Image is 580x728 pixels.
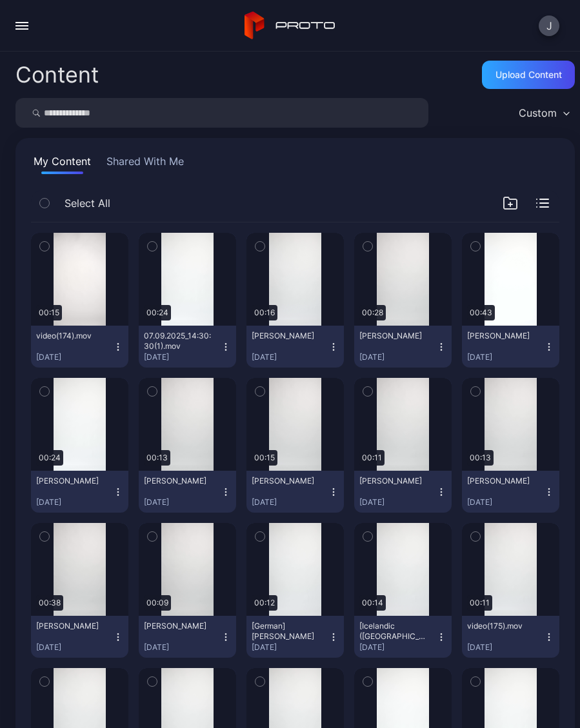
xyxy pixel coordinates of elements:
[359,476,430,486] div: Jennie Blumenthal
[519,106,557,119] div: Custom
[139,471,236,513] button: [PERSON_NAME][DATE]
[139,616,236,658] button: [PERSON_NAME][DATE]
[36,642,113,653] div: [DATE]
[359,331,430,341] div: Caren Cioffi
[495,70,562,80] div: Upload Content
[467,476,538,486] div: Lynn McCormick
[36,497,113,507] div: [DATE]
[246,326,344,368] button: [PERSON_NAME][DATE]
[36,352,113,362] div: [DATE]
[359,642,436,653] div: [DATE]
[512,98,575,128] button: Custom
[144,621,215,631] div: Ava Almazan
[539,15,559,36] button: J
[36,476,107,486] div: Anachal Arora
[359,352,436,362] div: [DATE]
[252,642,328,653] div: [DATE]
[104,153,186,174] button: Shared With Me
[252,331,323,341] div: shannon
[65,195,110,211] span: Select All
[31,153,94,174] button: My Content
[252,352,328,362] div: [DATE]
[467,331,538,341] div: Liz Vanzura
[482,61,575,89] button: Upload Content
[144,476,215,486] div: Anna Schmidt
[144,642,221,653] div: [DATE]
[139,326,236,368] button: 07.09.2025_14:30:30(1).mov[DATE]
[36,621,107,631] div: Noelio Scordobs
[144,352,221,362] div: [DATE]
[144,331,215,351] div: 07.09.2025_14:30:30(1).mov
[354,616,452,658] button: [Icelandic ([GEOGRAPHIC_DATA])] [PERSON_NAME][DATE]
[462,471,559,513] button: [PERSON_NAME][DATE]
[354,471,452,513] button: [PERSON_NAME][DATE]
[354,326,452,368] button: [PERSON_NAME][DATE]
[462,616,559,658] button: video(175).mov[DATE]
[36,331,107,341] div: video(174).mov
[31,471,128,513] button: [PERSON_NAME][DATE]
[246,616,344,658] button: [German] [PERSON_NAME][DATE]
[467,642,544,653] div: [DATE]
[462,326,559,368] button: [PERSON_NAME][DATE]
[467,497,544,507] div: [DATE]
[252,476,323,486] div: Mai Nguyen
[31,616,128,658] button: [PERSON_NAME][DATE]
[15,64,99,86] div: Content
[467,621,538,631] div: video(175).mov
[359,497,436,507] div: [DATE]
[31,326,128,368] button: video(174).mov[DATE]
[246,471,344,513] button: [PERSON_NAME][DATE]
[359,621,430,642] div: [Icelandic (Iceland)] Emma Tallack
[252,497,328,507] div: [DATE]
[467,352,544,362] div: [DATE]
[252,621,323,642] div: [German] Jenny Quinn
[144,497,221,507] div: [DATE]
